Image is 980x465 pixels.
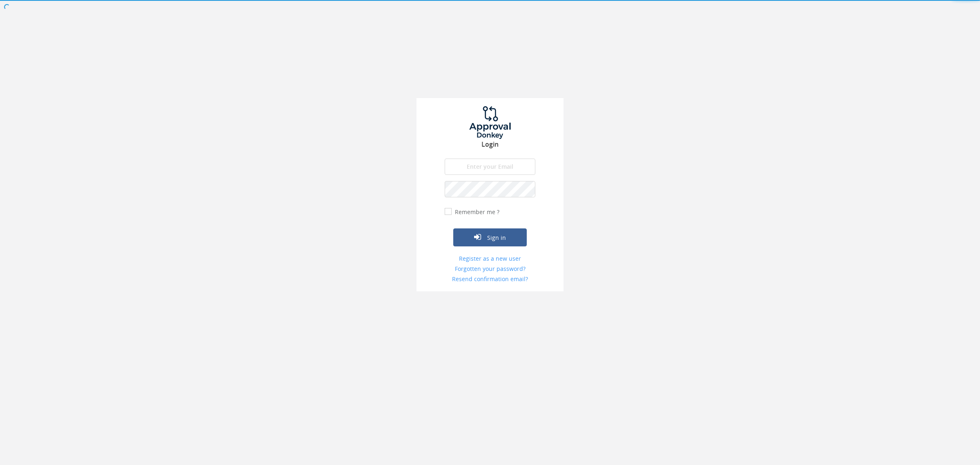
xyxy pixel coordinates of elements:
button: Sign in [453,228,527,246]
a: Register as a new user [445,255,535,263]
img: logo.png [459,106,521,139]
input: Enter your Email [445,159,535,175]
a: Forgotten your password? [445,265,535,273]
h3: Login [416,141,563,148]
label: Remember me ? [453,208,499,216]
a: Resend confirmation email? [445,275,535,283]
